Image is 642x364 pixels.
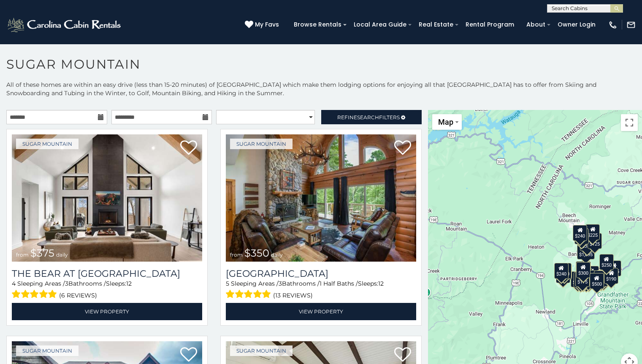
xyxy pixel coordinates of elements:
[244,247,269,259] span: $350
[321,110,422,124] a: RefineSearchFilters
[337,114,400,120] span: Refine Filters
[607,260,621,276] div: $155
[226,134,416,262] a: Grouse Moor Lodge from $350 daily
[584,266,599,282] div: $200
[576,261,591,277] div: $265
[621,114,638,131] button: Toggle fullscreen view
[626,20,636,29] img: mail-regular-white.png
[180,346,197,364] a: Add to favorites
[557,264,572,280] div: $225
[12,268,202,279] h3: The Bear At Sugar Mountain
[432,114,462,130] button: Change map style
[255,20,279,29] span: My Favs
[180,139,197,157] a: Add to favorites
[226,134,416,262] img: Grouse Moor Lodge
[394,139,411,157] a: Add to favorites
[585,224,600,240] div: $225
[575,261,590,277] div: $190
[575,271,589,287] div: $175
[279,280,282,287] span: 3
[16,345,79,356] a: Sugar Mountain
[65,280,68,287] span: 3
[226,280,229,287] span: 5
[604,268,618,284] div: $190
[553,18,600,31] a: Owner Login
[593,270,608,286] div: $195
[576,262,590,278] div: $300
[438,118,453,126] span: Map
[12,134,202,262] img: The Bear At Sugar Mountain
[56,252,68,258] span: daily
[357,114,379,120] span: Search
[12,280,16,287] span: 4
[226,303,416,320] a: View Property
[378,280,384,287] span: 12
[6,16,123,33] img: White-1-2.png
[587,233,601,249] div: $125
[12,303,202,320] a: View Property
[589,273,604,289] div: $500
[414,18,458,31] a: Real Estate
[522,18,550,31] a: About
[349,18,411,31] a: Local Area Guide
[230,252,243,258] span: from
[599,254,613,270] div: $250
[126,280,132,287] span: 12
[608,20,618,29] img: phone-regular-white.png
[461,18,518,31] a: Rental Program
[230,139,293,149] a: Sugar Mountain
[394,346,411,364] a: Add to favorites
[12,279,202,301] div: Sleeping Areas / Bathrooms / Sleeps:
[273,290,313,301] span: (13 reviews)
[271,252,283,258] span: daily
[290,18,346,31] a: Browse Rentals
[226,268,416,279] h3: Grouse Moor Lodge
[30,247,54,259] span: $375
[16,252,29,258] span: from
[554,263,568,279] div: $240
[573,225,587,241] div: $240
[574,228,588,244] div: $170
[557,263,571,279] div: $210
[230,345,293,356] a: Sugar Mountain
[16,139,79,149] a: Sugar Mountain
[59,290,97,301] span: (6 reviews)
[574,272,588,288] div: $155
[577,244,594,260] div: $1,095
[226,268,416,279] a: [GEOGRAPHIC_DATA]
[226,279,416,301] div: Sleeping Areas / Bathrooms / Sleeps:
[12,134,202,262] a: The Bear At Sugar Mountain from $375 daily
[12,268,202,279] a: The Bear At [GEOGRAPHIC_DATA]
[245,20,281,29] a: My Favs
[320,280,358,287] span: 1 Half Baths /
